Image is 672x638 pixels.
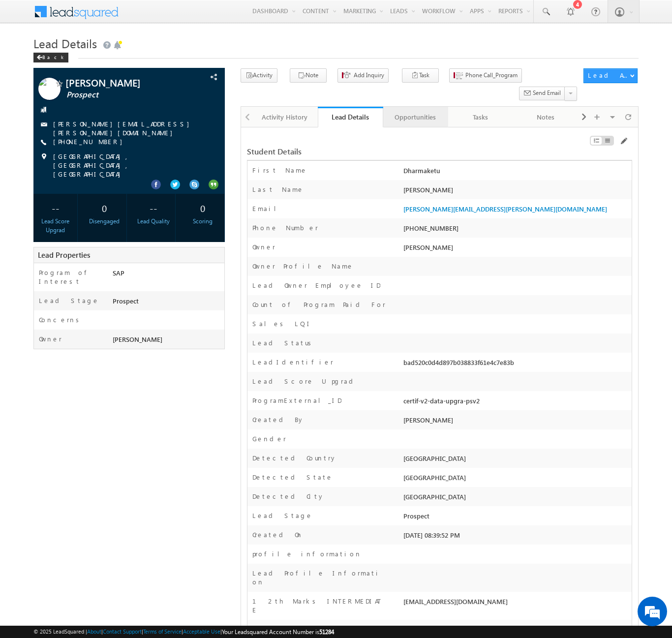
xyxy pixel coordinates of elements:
div: -- [36,199,75,217]
label: Last Name [252,185,304,194]
div: [PERSON_NAME] [401,415,632,429]
a: Tasks [448,107,513,127]
label: Detected State [252,473,333,482]
label: Lead Score Upgrad [252,377,357,386]
span: Phone Call_Program [465,71,518,80]
label: Count of Program Paid For [252,300,386,309]
a: Contact Support [103,628,142,635]
label: Owner Profile Name [252,262,354,271]
label: Lead Status [252,338,315,347]
label: Lead Owner Employee ID [252,281,380,290]
label: profile information [252,549,362,558]
label: 12th Marks INTERMEDIATE [252,597,386,614]
label: Program of Interest [39,268,103,286]
div: Prospect [401,511,632,525]
div: Activity History [261,111,309,123]
span: 51284 [319,628,334,636]
span: Lead Properties [38,250,90,260]
span: Prospect [66,90,184,100]
label: Phone Number [252,223,318,232]
div: [GEOGRAPHIC_DATA] [401,454,632,467]
button: Send Email [519,87,565,101]
em: Start Chat [134,303,179,316]
div: Lead Actions [588,71,630,80]
a: [PERSON_NAME][EMAIL_ADDRESS][PERSON_NAME][DOMAIN_NAME] [403,205,607,213]
div: Prospect [110,296,224,310]
div: Opportunities [391,111,439,123]
a: Opportunities [383,107,448,127]
a: [PERSON_NAME][EMAIL_ADDRESS][PERSON_NAME][DOMAIN_NAME] [53,120,194,137]
label: Sales LQI [252,319,312,328]
div: Lead Quality [134,217,173,226]
textarea: Type your message and hit 'Enter' [13,91,180,295]
a: Acceptable Use [183,628,220,635]
img: d_60004797649_company_0_60004797649 [17,52,41,64]
div: [GEOGRAPHIC_DATA] [401,492,632,506]
button: Note [290,68,327,83]
span: [PERSON_NAME] [403,243,453,251]
span: [PHONE_NUMBER] [53,137,127,147]
label: LeadIdentifier [252,358,334,366]
label: Detected City [252,492,325,501]
span: [GEOGRAPHIC_DATA], [GEOGRAPHIC_DATA], [GEOGRAPHIC_DATA] [53,152,207,179]
div: Chat with us now [51,52,165,64]
label: Created By [252,415,305,424]
div: Student Details [247,147,500,156]
label: Created On [252,530,303,539]
label: Email [252,204,284,213]
div: certif-v2-data-upgra-psv2 [401,396,632,410]
label: Owner [39,334,62,343]
div: 0 [183,199,222,217]
button: Lead Actions [583,68,638,83]
a: Notes [513,107,578,127]
span: [PERSON_NAME] [65,78,183,88]
label: Lead Stage [39,296,99,305]
span: Your Leadsquared Account Number is [222,628,334,636]
label: Lead Profile Information [252,569,386,586]
label: Owner [252,243,275,251]
div: Lead Details [325,112,375,122]
div: Lead Score Upgrad [36,217,75,235]
a: Back [33,52,73,61]
span: Lead Details [33,35,97,51]
label: Concerns [39,315,83,324]
label: Detected Country [252,454,337,462]
a: Activity History [253,107,318,127]
div: [EMAIL_ADDRESS][DOMAIN_NAME] [401,597,632,610]
div: [PHONE_NUMBER] [401,223,632,237]
div: -- [134,199,173,217]
div: Minimize live chat window [161,5,185,29]
label: First Name [252,166,307,175]
div: SAP [110,268,224,282]
span: Add Inquiry [354,71,384,80]
div: 0 [85,199,124,217]
div: Back [33,53,68,62]
a: Terms of Service [143,628,182,635]
div: Tasks [456,111,504,123]
div: Disengaged [85,217,124,226]
div: [DATE] 08:39:52 PM [401,530,632,544]
div: Dharmaketu [401,166,632,180]
button: Activity [241,68,277,83]
label: Detected District [252,625,348,634]
label: ProgramExternal_ID [252,396,341,405]
button: Task [402,68,439,83]
div: Scoring [183,217,222,226]
span: [PERSON_NAME] [113,335,162,343]
button: Add Inquiry [337,68,389,83]
a: About [87,628,101,635]
div: Notes [521,111,569,123]
label: Lead Stage [252,511,313,520]
button: Phone Call_Program [449,68,522,83]
div: [PERSON_NAME] [401,185,632,199]
span: © 2025 LeadSquared | | | | | [33,627,334,637]
div: [GEOGRAPHIC_DATA] [401,473,632,486]
a: Lead Details [318,107,383,127]
label: Gender [252,434,286,443]
div: bad520c0d4d897b038833f61e4c7e83b [401,358,632,371]
img: Profile photo [38,78,61,103]
span: Send Email [533,89,561,97]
